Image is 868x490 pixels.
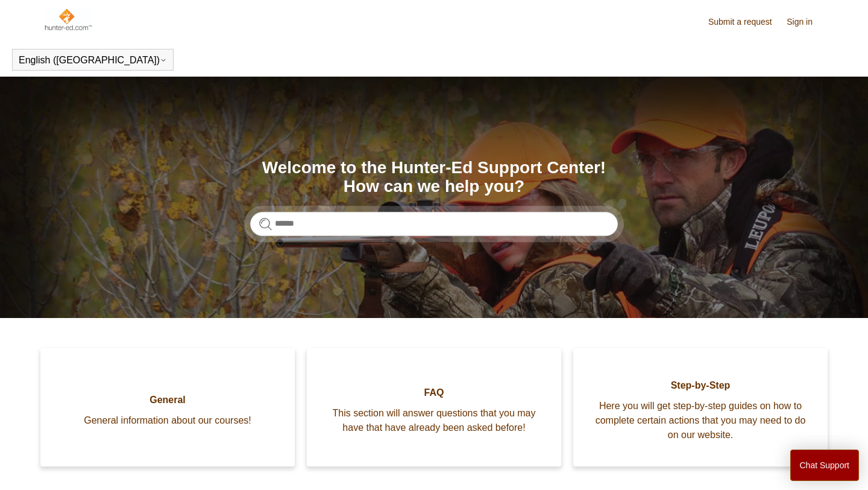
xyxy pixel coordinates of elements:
[58,393,277,407] span: General
[307,348,561,466] a: FAQ This section will answer questions that you may have that have already been asked before!
[790,450,860,481] button: Chat Support
[40,348,295,466] a: General General information about our courses!
[325,386,543,400] span: FAQ
[325,406,543,435] span: This section will answer questions that you may have that have already been asked before!
[250,212,618,236] input: Search
[591,399,810,442] span: Here you will get step-by-step guides on how to complete certain actions that you may need to do ...
[250,159,618,196] h1: Welcome to the Hunter-Ed Support Center! How can we help you?
[591,378,810,393] span: Step-by-Step
[58,413,277,428] span: General information about our courses!
[787,16,825,28] a: Sign in
[43,7,92,31] img: Hunter-Ed Help Center home page
[19,55,167,66] button: English ([GEOGRAPHIC_DATA])
[708,16,784,28] a: Submit a request
[573,348,828,466] a: Step-by-Step Here you will get step-by-step guides on how to complete certain actions that you ma...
